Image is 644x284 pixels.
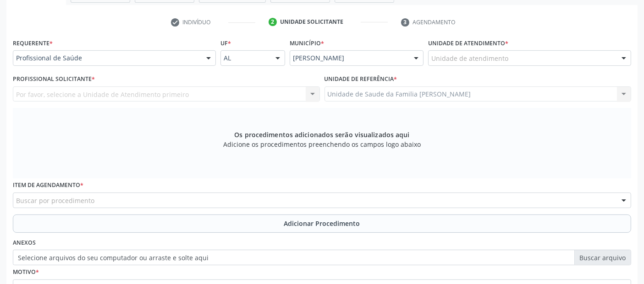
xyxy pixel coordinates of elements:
label: Profissional Solicitante [13,72,95,86]
span: Profissional de Saúde [16,54,197,63]
span: Adicione os procedimentos preenchendo os campos logo abaixo [223,139,421,149]
span: Adicionar Procedimento [284,219,360,228]
div: 2 [269,18,277,26]
label: Unidade de atendimento [428,36,508,50]
span: [PERSON_NAME] [293,54,405,63]
div: Unidade solicitante [280,18,343,26]
label: UF [220,36,231,50]
span: AL [224,54,266,63]
button: Adicionar Procedimento [13,214,631,233]
span: Unidade de atendimento [431,54,508,63]
span: Os procedimentos adicionados serão visualizados aqui [234,130,409,139]
label: Município [290,36,324,50]
label: Unidade de referência [325,72,397,86]
label: Item de agendamento [13,178,83,193]
span: Buscar por procedimento [16,196,94,205]
label: Motivo [13,265,39,279]
label: Requerente [13,36,53,50]
label: Anexos [13,236,36,250]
